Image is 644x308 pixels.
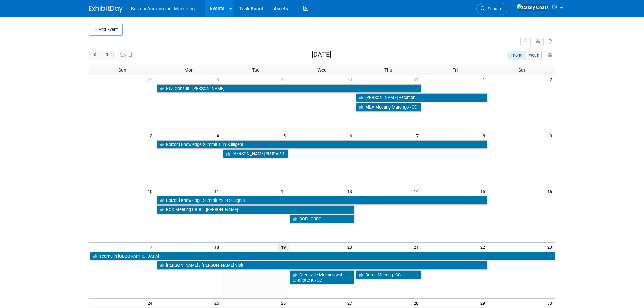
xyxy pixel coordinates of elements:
[516,4,549,11] img: Casey Coats
[312,51,331,58] h2: [DATE]
[347,187,355,195] span: 13
[214,187,222,195] span: 11
[485,6,501,11] span: Search
[482,75,488,84] span: 1
[147,75,156,84] span: 27
[252,67,259,73] span: Tue
[149,131,156,140] span: 3
[216,131,222,140] span: 4
[384,67,392,73] span: Thu
[280,187,289,195] span: 12
[157,205,355,214] a: BOD Meeting CBDC - [PERSON_NAME]
[90,252,555,261] a: Teemu in [GEOGRAPHIC_DATA]
[549,75,555,84] span: 2
[526,51,542,60] button: week
[89,6,123,13] img: ExhibitDay
[214,299,222,307] span: 25
[278,243,289,251] span: 19
[131,6,195,11] span: Bolzoni Auramo Inc. Marketing
[147,187,156,195] span: 10
[283,131,289,140] span: 5
[356,93,487,102] a: [PERSON_NAME] Vacation
[89,51,101,60] button: prev
[413,243,422,251] span: 21
[545,51,555,60] button: myCustomButton
[147,243,156,251] span: 17
[476,3,507,15] a: Search
[547,299,555,307] span: 30
[157,140,487,149] a: Bolzoni Knowledge Summit 1--In Sulligent
[347,243,355,251] span: 20
[290,270,355,284] a: Greenville Meeting with Charlotte K - CC
[184,67,194,73] span: Mon
[413,187,422,195] span: 14
[547,243,555,251] span: 23
[147,299,156,307] span: 24
[157,196,487,205] a: Bolzoni Knowledge Summit #2 In Sulligent
[349,131,355,140] span: 6
[452,67,458,73] span: Fri
[482,131,488,140] span: 8
[347,75,355,84] span: 30
[413,75,422,84] span: 31
[280,75,289,84] span: 29
[518,67,525,73] span: Sat
[280,299,289,307] span: 26
[214,243,222,251] span: 18
[547,187,555,195] span: 16
[290,215,355,223] a: BOD - CBDC
[214,75,222,84] span: 28
[413,299,422,307] span: 28
[347,299,355,307] span: 27
[415,131,422,140] span: 7
[480,299,488,307] span: 29
[549,131,555,140] span: 9
[317,67,327,73] span: Wed
[356,270,421,279] a: Berea Meeting- CC
[101,51,114,60] button: next
[508,51,526,60] button: month
[356,103,421,112] a: MLA Meeting Marengo - CC
[157,84,421,93] a: FTZ Consult - [PERSON_NAME]
[157,261,487,270] a: [PERSON_NAME] / [PERSON_NAME] Visit
[89,24,123,36] button: Add Event
[480,243,488,251] span: 22
[223,149,288,158] a: [PERSON_NAME] Staff Visit
[548,53,552,58] i: Personalize Calendar
[117,51,135,60] button: [DATE]
[480,187,488,195] span: 15
[118,67,126,73] span: Sun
